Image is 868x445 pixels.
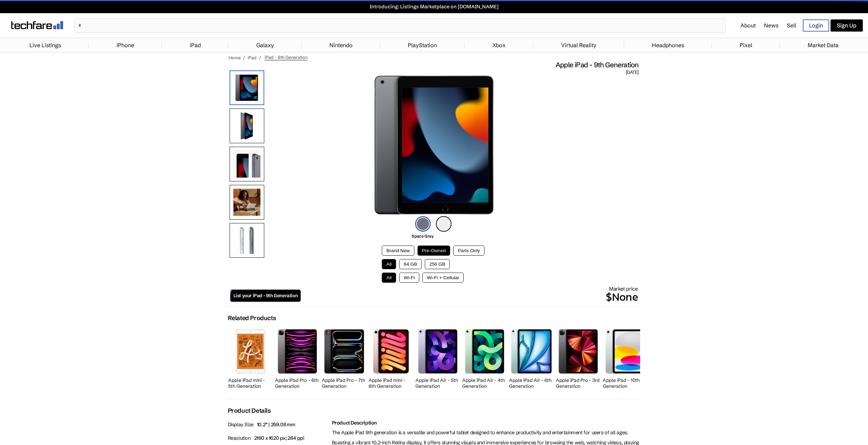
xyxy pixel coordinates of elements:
[228,433,328,443] p: Resolution
[248,55,257,60] a: iPad
[509,377,554,389] h2: Apple iPad Air - 6th Generation
[230,70,264,105] img: iPad (9th Generation)
[11,21,63,29] img: techfare logo
[511,329,551,373] img: iPad Air (6th Generation)
[265,54,308,60] span: iPad - 9th Generation
[326,38,356,52] a: Nintendo
[425,259,450,269] button: 256 GB
[418,329,457,373] img: iPad Air (5th Generation)
[462,325,507,391] a: iPad Air (5th Generation) Apple iPad Air - 4th Generation
[804,38,842,52] a: Market Data
[228,420,328,430] p: Display Size
[254,435,304,441] span: 2160 x 1620 px; 264 ppi
[259,55,261,60] span: /
[559,329,598,373] img: iPad Pro (3rd Generation)
[228,407,271,414] h2: Product Details
[332,420,641,426] h2: Product Description
[453,246,484,256] button: Parts Only
[369,377,414,389] h2: Apple iPad mini - 6th Generation
[322,377,367,389] h2: Apple iPad Pro - 7th Generation
[412,233,433,239] span: Space Gray
[229,55,241,60] a: Home
[369,325,414,391] a: iPad mini (6th Generation) Apple iPad mini - 6th Generation
[803,19,829,32] a: Login
[324,329,364,373] img: iPad Pro (7th Generation)
[275,377,320,389] h2: Apple iPad Pro - 6th Generation
[253,38,277,52] a: Galaxy
[3,3,865,10] a: Introducing: Listings Marketplace on [DOMAIN_NAME]
[764,22,779,29] a: News
[301,289,638,305] p: $None
[26,38,65,52] a: Live Listings
[648,38,688,52] a: Headphones
[740,22,756,29] a: About
[322,325,367,391] a: iPad Pro (7th Generation) Apple iPad Pro - 7th Generation
[509,325,554,391] a: iPad Air (6th Generation) Apple iPad Air - 6th Generation
[243,55,245,60] span: /
[373,329,409,373] img: iPad mini (6th Generation)
[736,38,756,52] a: Pixel
[436,216,452,232] img: silver-icon
[275,325,320,391] a: iPad Pro (6th Generation) Apple iPad Pro - 6th Generation
[228,325,273,391] a: iPad mini (5th Generation) Apple iPad mini - 5th Generation
[382,246,414,256] button: Brand New
[382,259,396,269] button: All
[415,216,431,232] img: space-gray-icon
[415,325,461,391] a: iPad Air (5th Generation) Apple iPad Air - 5th Generation
[404,38,440,52] a: PlayStation
[230,290,301,302] a: List your iPad - 9th Generation
[257,421,295,428] span: 10.2” | 259.08 mm
[489,38,509,52] a: Xbox
[418,246,450,256] button: Pre-Owned
[605,329,645,373] img: iPad (10th Generation)
[787,22,796,29] a: Sell
[233,293,298,299] span: List your iPad - 9th Generation
[230,185,264,220] img: Using
[382,273,396,283] button: All
[236,329,265,373] img: iPad mini (5th Generation)
[230,223,264,258] img: Sides
[230,109,264,143] img: Side
[462,377,507,389] h2: Apple iPad Air - 4th Generation
[113,38,138,52] a: iPhone
[422,273,464,283] button: Wi-Fi + Cellular
[603,377,648,389] h2: Apple iPad - 10th Generation
[465,329,504,373] img: iPad Air (5th Generation)
[603,325,648,391] a: iPad (10th Generation) Apple iPad - 10th Generation
[230,147,264,181] img: Camera
[399,259,422,269] button: 64 GB
[228,377,273,389] h2: Apple iPad mini - 5th Generation
[228,314,276,322] h2: Related Products
[558,38,600,52] a: Virtual Reality
[186,38,204,52] a: iPad
[375,76,493,214] img: iPad (9th Generation)
[556,325,601,391] a: iPad Pro (3rd Generation) Apple iPad Pro - 3rd Generation
[831,19,863,32] a: Sign Up
[399,273,419,283] button: Wi-Fi
[556,60,638,69] span: Apple iPad - 9th Generation
[301,285,638,305] div: Market price
[415,377,461,389] h2: Apple iPad Air - 5th Generation
[278,329,317,373] img: iPad Pro (6th Generation)
[556,377,601,389] h2: Apple iPad Pro - 3rd Generation
[626,69,638,76] span: [DATE]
